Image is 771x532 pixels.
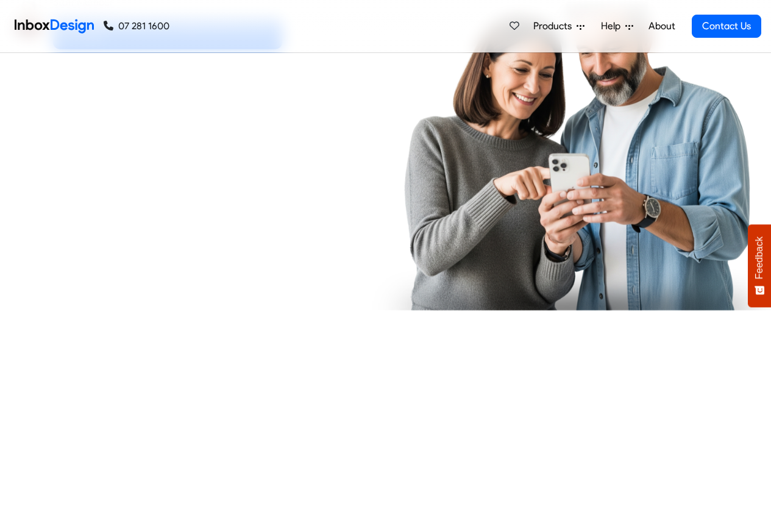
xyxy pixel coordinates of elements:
button: Feedback - Show survey [748,224,771,307]
span: Feedback [754,236,765,279]
a: About [645,14,678,38]
a: Help [596,14,638,38]
span: Help [601,19,625,34]
a: Contact Us [692,15,761,38]
span: Products [533,19,577,34]
a: Products [528,14,589,38]
a: 07 281 1600 [104,19,169,34]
